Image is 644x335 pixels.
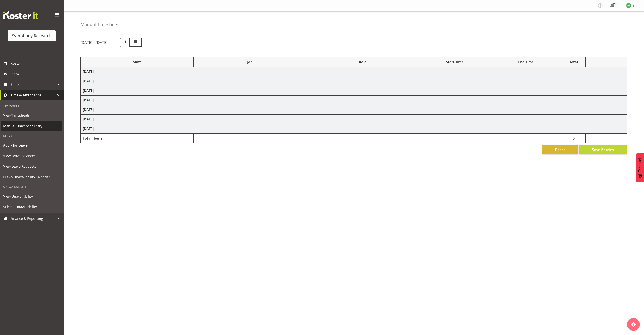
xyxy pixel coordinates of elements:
a: View Unavailability [1,191,62,202]
span: View Leave Balances [3,153,60,159]
a: View Leave Requests [1,161,62,172]
span: Shifts [11,81,55,88]
a: Manual Timesheet Entry [1,121,62,131]
td: 0 [562,134,585,143]
a: Submit Unavailability [1,202,62,212]
h4: Manual Timesheets [80,22,121,27]
span: View Leave Requests [3,163,60,170]
button: Reset [542,145,578,154]
h5: [DATE] - [DATE] [80,40,108,45]
td: [DATE] [81,105,627,115]
td: [DATE] [81,115,627,124]
span: Inbox [11,71,61,77]
div: Job [196,60,304,65]
div: Start Time [421,60,488,65]
div: Unavailability [1,182,62,191]
td: Total Hours [81,134,194,143]
span: View Timesheets [3,112,60,119]
span: Time & Attendance [11,92,55,98]
a: View Leave Balances [1,151,62,161]
span: Submit Unavailability [3,204,60,210]
span: View Unavailability [3,193,60,199]
div: Timesheet [1,101,62,110]
span: Roster [11,60,61,66]
span: Save Entries [592,147,614,152]
img: ange-steiger11422.jpg [626,3,631,8]
a: Leave/Unavailability Calendar [1,172,62,182]
td: [DATE] [81,124,627,134]
span: Feedback [638,157,642,172]
img: help-xxl-2.png [631,322,636,327]
td: [DATE] [81,76,627,86]
div: Symphony Research [12,33,52,39]
td: [DATE] [81,67,627,76]
div: End Time [493,60,560,65]
span: Manual Timesheet Entry [3,123,60,129]
span: Apply for Leave [3,142,60,148]
div: Total [564,60,583,65]
div: Role [309,60,417,65]
td: [DATE] [81,96,627,105]
button: Save Entries [579,145,627,154]
a: View Timesheets [1,110,62,121]
span: Reset [555,147,565,152]
a: Apply for Leave [1,140,62,151]
td: [DATE] [81,86,627,96]
div: Leave [1,131,62,140]
span: Leave/Unavailability Calendar [3,174,60,180]
button: Feedback - Show survey [636,153,644,182]
span: Finance & Reporting [11,215,55,222]
img: Rosterit website logo [3,11,38,19]
div: Shift [83,60,191,65]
